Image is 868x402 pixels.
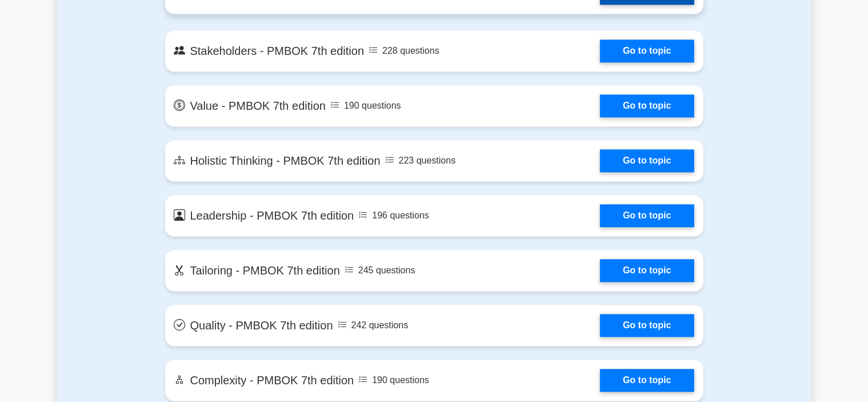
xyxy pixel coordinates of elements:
[600,259,694,282] a: Go to topic
[600,314,694,337] a: Go to topic
[600,204,694,227] a: Go to topic
[600,39,694,62] a: Go to topic
[600,369,694,392] a: Go to topic
[600,94,694,117] a: Go to topic
[600,149,694,172] a: Go to topic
